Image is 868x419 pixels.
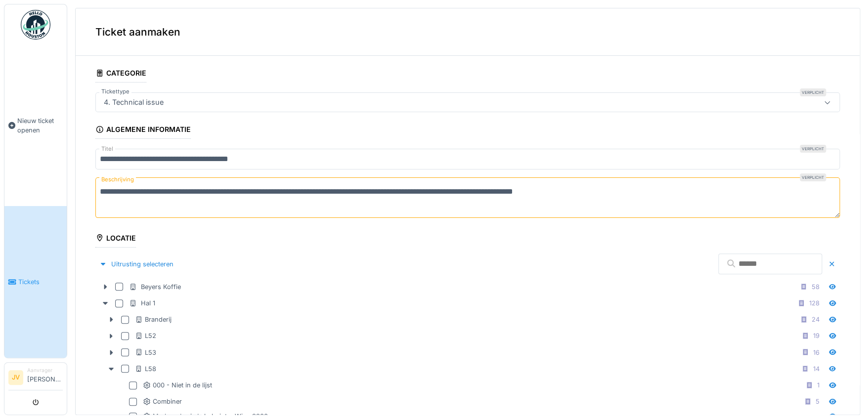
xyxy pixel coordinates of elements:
[812,282,820,292] div: 58
[4,45,67,206] a: Nieuw ticket openen
[813,348,820,357] div: 16
[95,257,177,271] div: Uitrusting selecteren
[813,331,820,340] div: 19
[100,97,168,108] div: 4. Technical issue
[99,145,115,153] label: Titel
[143,380,212,390] div: 000 - Niet in de lijst
[99,173,136,186] label: Beschrijving
[800,145,826,153] div: Verplicht
[21,10,50,40] img: Badge_color-CXgf-gQk.svg
[135,331,156,340] div: L52
[800,173,826,181] div: Verplicht
[27,367,63,388] li: [PERSON_NAME]
[95,66,146,83] div: Categorie
[8,367,63,390] a: JV Aanvrager[PERSON_NAME]
[99,87,131,96] label: Tickettype
[812,315,820,324] div: 24
[135,348,156,357] div: L53
[817,380,820,390] div: 1
[129,282,181,292] div: Beyers Koffie
[95,231,136,248] div: Locatie
[18,277,63,287] span: Tickets
[129,298,155,308] div: Hal 1
[17,116,63,135] span: Nieuw ticket openen
[4,206,67,358] a: Tickets
[8,370,23,385] li: JV
[135,315,172,324] div: Branderij
[143,397,182,406] div: Combiner
[27,367,63,374] div: Aanvrager
[809,298,820,308] div: 128
[76,8,860,56] div: Ticket aanmaken
[813,364,820,374] div: 14
[135,364,156,374] div: L58
[800,88,826,96] div: Verplicht
[816,397,820,406] div: 5
[95,122,191,139] div: Algemene informatie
